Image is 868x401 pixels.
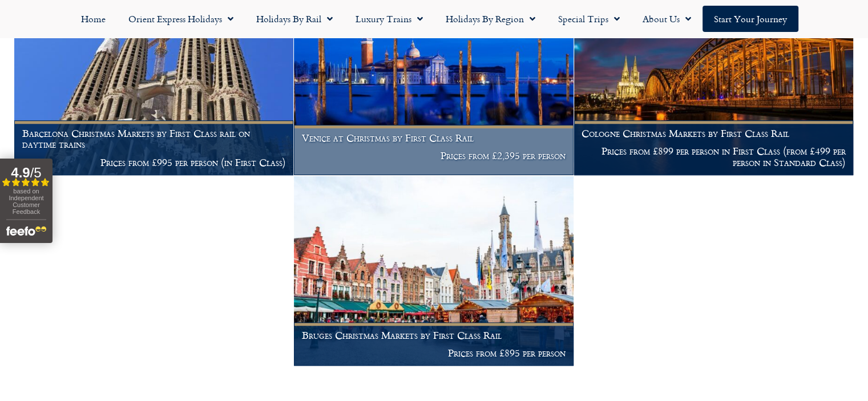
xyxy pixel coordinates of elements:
[547,6,631,32] a: Special Trips
[245,6,344,32] a: Holidays by Rail
[631,6,703,32] a: About Us
[582,128,845,139] h1: Cologne Christmas Markets by First Class Rail
[582,145,845,168] p: Prices from £899 per person in First Class (from £499 per person in Standard Class)
[302,347,566,359] p: Prices from £895 per person
[302,150,566,161] p: Prices from £2,395 per person
[22,128,286,150] h1: Barcelona Christmas Markets by First Class rail on daytime trains
[294,176,574,367] a: Bruges Christmas Markets by First Class Rail Prices from £895 per person
[22,157,286,168] p: Prices from £995 per person (in First Class)
[302,132,566,144] h1: Venice at Christmas by First Class Rail
[70,6,117,32] a: Home
[434,6,547,32] a: Holidays by Region
[703,6,798,32] a: Start your Journey
[6,6,862,32] nav: Menu
[302,330,566,341] h1: Bruges Christmas Markets by First Class Rail
[117,6,245,32] a: Orient Express Holidays
[344,6,434,32] a: Luxury Trains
